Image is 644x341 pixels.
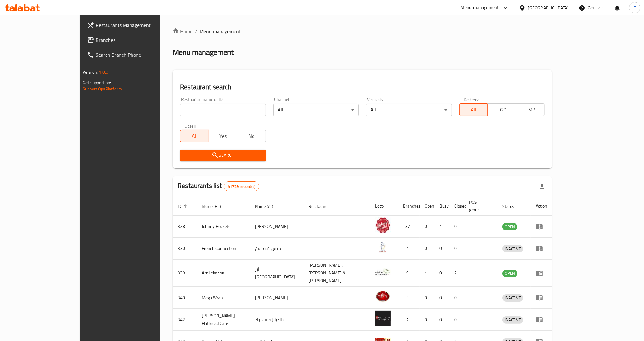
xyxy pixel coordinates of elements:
nav: breadcrumb [173,28,552,35]
button: TGO [487,103,516,116]
td: فرنش كونكشن [250,238,304,260]
th: Closed [449,197,464,216]
img: Sandella's Flatbread Cafe [375,311,391,326]
td: 0 [420,238,434,260]
span: Status [502,203,522,210]
td: 0 [420,287,434,309]
label: Delivery [464,97,479,102]
span: All [183,132,206,141]
span: POS group [469,199,490,213]
div: Menu [536,294,547,301]
td: 0 [449,287,464,309]
td: 0 [449,238,464,260]
span: Search [185,151,261,159]
td: Johnny Rockets [197,216,250,238]
div: Total records count [224,181,259,191]
div: Menu [536,316,547,323]
img: French Connection [375,239,391,255]
div: Menu [536,245,547,252]
td: French Connection [197,238,250,260]
div: [GEOGRAPHIC_DATA] [528,4,569,11]
td: 1 [420,260,434,287]
td: 1 [434,216,449,238]
td: 0 [449,216,464,238]
button: All [180,130,209,142]
td: 3 [398,287,420,309]
td: 0 [420,216,434,238]
div: All [366,104,452,116]
span: INACTIVE [502,316,523,323]
span: INACTIVE [502,294,523,301]
span: Get support on: [83,79,111,87]
span: OPEN [502,223,517,230]
div: INACTIVE [502,245,523,252]
div: Menu-management [461,4,499,11]
th: Busy [434,197,449,216]
td: [PERSON_NAME] [250,287,304,309]
td: [PERSON_NAME] [250,216,304,238]
td: 1 [398,238,420,260]
div: Menu [536,223,547,230]
span: Version: [83,68,98,76]
span: TGO [490,105,514,114]
td: 0 [434,309,449,331]
span: ID [178,203,189,210]
span: F [633,4,636,11]
td: Mega Wraps [197,287,250,309]
span: 41729 record(s) [224,184,259,190]
td: [PERSON_NAME],[PERSON_NAME] & [PERSON_NAME] [304,260,370,287]
span: Menu management [200,28,241,35]
span: Name (Ar) [255,203,281,210]
span: TMP [519,105,542,114]
a: Search Branch Phone [82,47,187,62]
td: 0 [449,309,464,331]
span: Branches [96,36,182,44]
td: أرز [GEOGRAPHIC_DATA] [250,260,304,287]
th: Branches [398,197,420,216]
span: OPEN [502,270,517,277]
span: Ref. Name [309,203,336,210]
div: Menu [536,269,547,277]
td: 9 [398,260,420,287]
th: Action [531,197,552,216]
td: 2 [449,260,464,287]
span: Name (En) [202,203,229,210]
img: Mega Wraps [375,289,391,304]
td: 0 [434,260,449,287]
td: 37 [398,216,420,238]
button: Yes [209,130,237,142]
label: Upsell [184,124,196,128]
div: Export file [535,179,550,194]
a: Restaurants Management [82,18,187,33]
span: 1.0.0 [99,68,108,76]
td: Arz Lebanon [197,260,250,287]
button: No [237,130,266,142]
td: [PERSON_NAME] Flatbread Cafe [197,309,250,331]
span: Restaurants Management [96,21,182,29]
span: INACTIVE [502,245,523,252]
input: Search for restaurant name or ID.. [180,104,266,116]
button: Search [180,150,266,161]
td: سانديلاز فلات براد [250,309,304,331]
span: No [240,132,263,141]
img: Arz Lebanon [375,264,391,280]
a: Branches [82,33,187,47]
td: 0 [434,287,449,309]
th: Open [420,197,434,216]
h2: Restaurants list [178,181,259,191]
th: Logo [370,197,398,216]
li: / [195,28,197,35]
td: 0 [434,238,449,260]
span: Yes [211,132,235,141]
span: All [462,105,486,114]
button: TMP [516,103,545,116]
td: 7 [398,309,420,331]
div: All [273,104,359,116]
button: All [459,103,488,116]
h2: Menu management [173,47,234,57]
span: Search Branch Phone [96,51,182,59]
td: 0 [420,309,434,331]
